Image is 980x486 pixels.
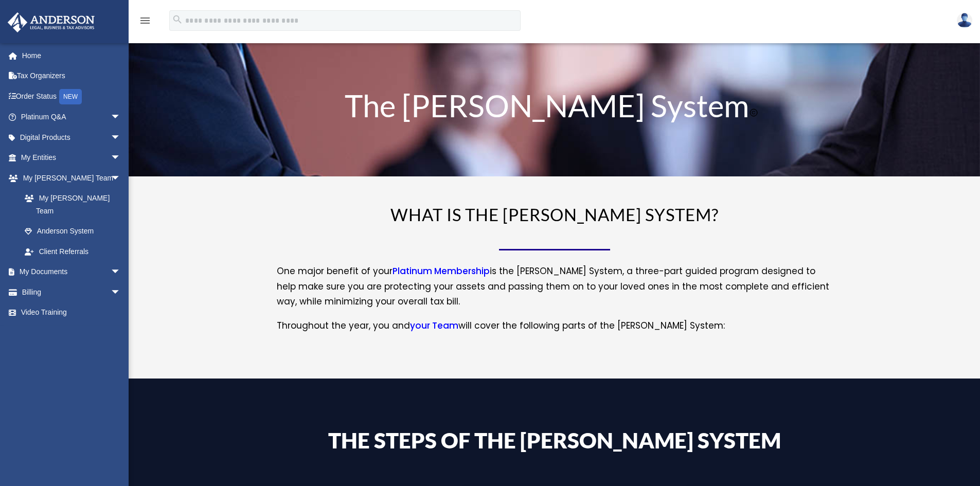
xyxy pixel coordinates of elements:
[7,148,136,168] a: My Entitiesarrow_drop_down
[7,45,136,66] a: Home
[7,302,136,323] a: Video Training
[5,12,98,32] img: Anderson Advisors Platinum Portal
[139,18,151,27] a: menu
[7,86,136,107] a: Order StatusNEW
[7,282,136,302] a: Billingarrow_drop_down
[393,265,490,282] a: Platinum Membership
[111,282,131,303] span: arrow_drop_down
[14,241,136,262] a: Client Referrals
[14,188,136,221] a: My [PERSON_NAME] Team
[7,127,136,148] a: Digital Productsarrow_drop_down
[277,429,832,456] h4: The Steps of the [PERSON_NAME] System
[277,318,832,334] p: Throughout the year, you and will cover the following parts of the [PERSON_NAME] System:
[172,14,183,25] i: search
[7,262,136,282] a: My Documentsarrow_drop_down
[111,127,131,148] span: arrow_drop_down
[410,319,458,337] a: your Team
[957,13,972,28] img: User Pic
[7,107,136,128] a: Platinum Q&Aarrow_drop_down
[390,204,719,225] span: WHAT IS THE [PERSON_NAME] SYSTEM?
[111,262,131,283] span: arrow_drop_down
[7,168,136,188] a: My [PERSON_NAME] Teamarrow_drop_down
[277,90,832,126] h1: The [PERSON_NAME] System
[111,148,131,169] span: arrow_drop_down
[59,89,82,104] div: NEW
[7,66,136,86] a: Tax Organizers
[14,221,131,242] a: Anderson System
[111,168,131,189] span: arrow_drop_down
[111,107,131,128] span: arrow_drop_down
[277,264,832,318] p: One major benefit of your is the [PERSON_NAME] System, a three-part guided program designed to he...
[139,14,151,27] i: menu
